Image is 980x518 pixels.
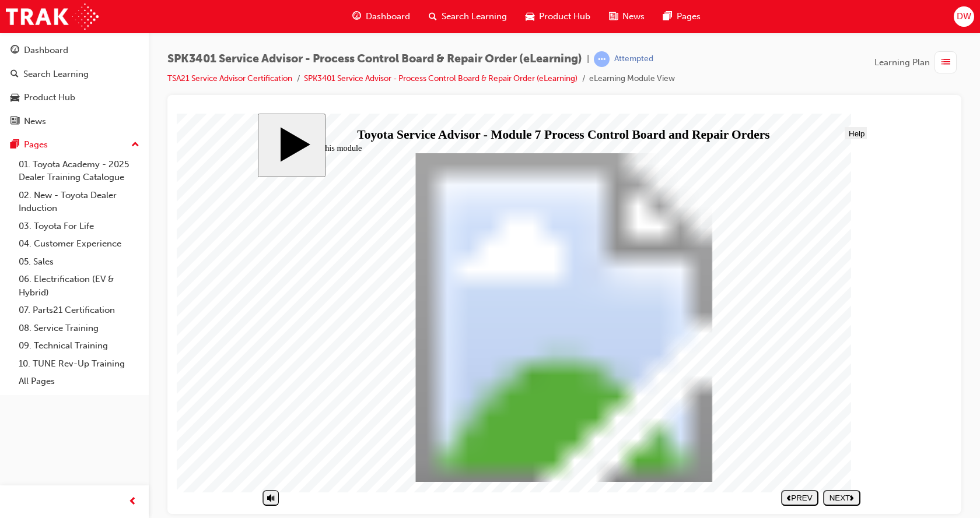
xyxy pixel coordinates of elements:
[5,111,144,132] a: News
[14,217,144,235] a: 03. Toyota For Life
[14,235,144,253] a: 04. Customer Experience
[594,51,610,67] span: learningRecordVerb_ATTEMPT-icon
[5,134,144,156] button: Pages
[10,117,19,127] span: news-icon
[167,52,582,66] span: SPK3401 Service Advisor - Process Control Board & Repair Order (eLearning)
[600,5,654,29] a: news-iconNews
[352,9,361,24] span: guage-icon
[874,56,930,69] span: Learning Plan
[874,51,961,73] button: Learning Plan
[343,5,419,29] a: guage-iconDashboard
[5,64,144,85] a: Search Learning
[14,319,144,337] a: 08. Service Training
[654,5,710,29] a: pages-iconPages
[957,10,971,23] span: DW
[609,9,618,24] span: news-icon
[516,5,600,29] a: car-iconProduct Hub
[24,91,75,104] div: Product Hub
[6,3,99,30] img: Trak
[442,10,507,23] span: Search Learning
[526,9,534,24] span: car-icon
[589,72,675,86] li: eLearning Module View
[10,69,19,80] span: search-icon
[131,138,139,153] span: up-icon
[24,44,68,57] div: Dashboard
[14,372,144,390] a: All Pages
[14,301,144,319] a: 07. Parts21 Certification
[5,87,144,108] a: Product Hub
[14,156,144,186] a: 01. Toyota Academy - 2025 Dealer Training Catalogue
[622,10,645,23] span: News
[128,495,137,509] span: prev-icon
[5,40,144,61] a: Dashboard
[23,68,89,81] div: Search Learning
[167,73,292,83] a: TSA21 Service Advisor Certification
[419,5,516,29] a: search-iconSearch Learning
[10,93,19,103] span: car-icon
[954,6,974,27] button: DW
[14,355,144,373] a: 10. TUNE Rev-Up Training
[10,45,19,56] span: guage-icon
[14,186,144,217] a: 02. New - Toyota Dealer Induction
[24,138,48,151] div: Pages
[587,52,589,66] span: |
[942,55,950,70] span: list-icon
[366,10,410,23] span: Dashboard
[24,115,46,128] div: News
[304,73,577,83] a: SPK3401 Service Advisor - Process Control Board & Repair Order (eLearning)
[5,37,144,134] button: DashboardSearch LearningProduct HubNews
[14,270,144,301] a: 06. Electrification (EV & Hybrid)
[429,9,437,24] span: search-icon
[663,9,672,24] span: pages-icon
[539,10,590,23] span: Product Hub
[10,140,19,150] span: pages-icon
[14,253,144,271] a: 05. Sales
[14,337,144,355] a: 09. Technical Training
[614,54,653,65] div: Attempted
[677,10,701,23] span: Pages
